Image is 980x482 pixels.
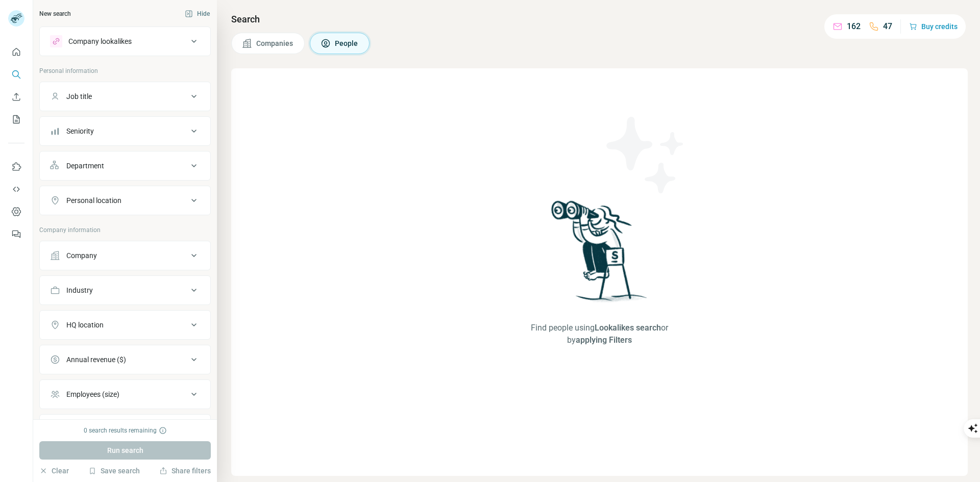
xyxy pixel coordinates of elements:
button: Clear [39,466,69,476]
div: Seniority [66,126,94,136]
button: Use Surfe on LinkedIn [8,158,24,176]
button: Employees (size) [40,382,210,407]
button: Department [40,154,210,178]
button: Industry [40,278,210,302]
button: Hide [178,6,217,21]
button: Save search [88,466,140,476]
p: 162 [847,20,861,33]
p: 47 [883,20,892,33]
button: Job title [40,84,210,109]
button: Seniority [40,119,210,143]
button: Dashboard [8,202,24,221]
span: People [335,38,359,48]
div: Industry [66,285,93,295]
span: Companies [256,38,294,48]
div: Employees (size) [66,389,119,399]
span: Lookalikes search [595,323,661,333]
div: Department [66,161,104,171]
img: Surfe Illustration - Stars [600,109,692,201]
button: Company [40,243,210,268]
div: New search [39,9,71,18]
p: Company information [39,225,211,235]
span: Find people using or by [517,322,682,346]
div: 0 search results remaining [84,426,167,435]
div: Job title [66,91,92,102]
div: Annual revenue ($) [66,354,126,365]
button: Quick start [8,43,24,61]
div: HQ location [66,320,104,330]
button: Technologies [40,417,210,441]
button: Share filters [159,466,211,476]
button: Use Surfe API [8,180,24,198]
button: Enrich CSV [8,88,24,106]
button: Annual revenue ($) [40,347,210,372]
div: Personal location [66,195,121,206]
h4: Search [231,12,968,27]
span: applying Filters [576,335,632,345]
button: My lists [8,110,24,129]
button: Feedback [8,225,24,243]
button: Company lookalikes [40,29,210,54]
button: HQ location [40,313,210,337]
button: Search [8,65,24,84]
img: Surfe Illustration - Woman searching with binoculars [547,198,653,312]
button: Personal location [40,188,210,213]
div: Company lookalikes [68,36,132,46]
div: Company [66,250,97,261]
p: Personal information [39,66,211,75]
button: Buy credits [909,19,958,34]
